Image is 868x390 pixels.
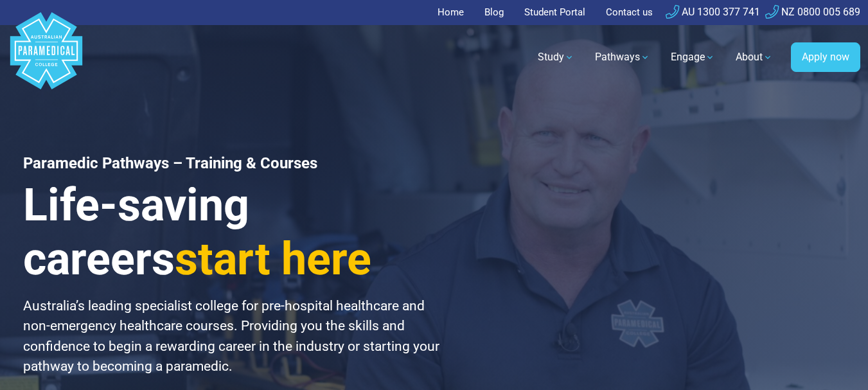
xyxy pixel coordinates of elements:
a: Study [530,39,582,75]
h3: Life-saving careers [23,178,450,286]
a: NZ 0800 005 689 [765,6,860,18]
a: About [728,39,781,75]
a: Engage [663,39,723,75]
p: Australia’s leading specialist college for pre-hospital healthcare and non-emergency healthcare c... [23,296,450,377]
a: Pathways [587,39,658,75]
a: Apply now [791,42,860,72]
a: AU 1300 377 741 [666,6,760,18]
a: Australian Paramedical College [8,25,85,90]
h1: Paramedic Pathways – Training & Courses [23,154,450,173]
span: start here [175,233,371,285]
